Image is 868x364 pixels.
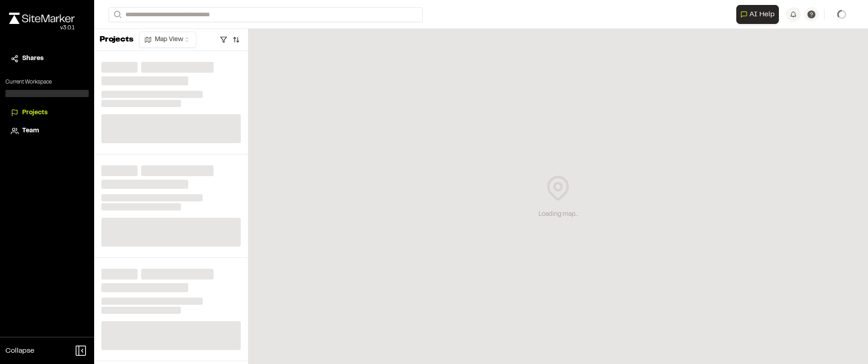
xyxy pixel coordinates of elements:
div: Loading map... [539,210,578,219]
a: Team [11,126,83,136]
div: Open AI Assistant [736,5,782,24]
span: AI Help [749,9,775,20]
span: Team [22,126,39,136]
p: Current Workspace [5,78,89,86]
a: Projects [11,108,83,118]
span: Shares [22,54,43,64]
p: Projects [100,34,134,46]
a: Shares [11,54,83,64]
span: Collapse [5,345,34,356]
img: rebrand.png [9,13,75,24]
div: Oh geez...please don't... [9,24,75,32]
span: Projects [22,108,48,118]
button: Search [109,7,125,22]
button: Open AI Assistant [736,5,779,24]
